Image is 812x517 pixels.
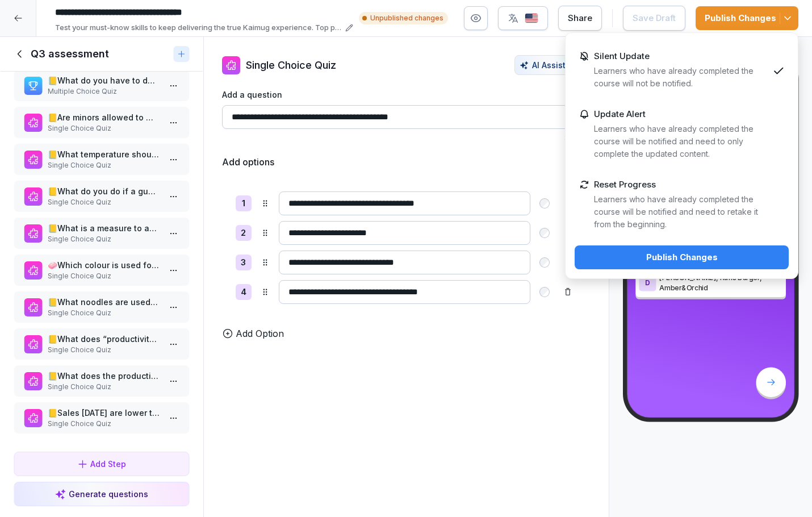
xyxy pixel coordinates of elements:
[14,70,190,101] div: 📒What do you have to do when goods are delivered?Multiple Choice Quiz
[48,86,160,97] p: Multiple Choice Quiz
[48,160,160,170] p: Single Choice Quiz
[55,22,342,34] p: Test your must-know skills to keep delivering the true Kaimug experience. Top performers will rec...
[55,488,148,500] div: Generate questions
[525,13,538,24] img: us.svg
[241,227,246,240] p: 2
[659,272,782,293] p: [PERSON_NAME], Ruffs Burger, Amber&Orchid
[222,134,591,144] p: 46 / 500
[48,345,160,355] p: Single Choice Quiz
[705,12,789,24] div: Publish Changes
[575,245,789,269] button: Publish Changes
[242,197,245,210] p: 1
[14,402,190,433] div: 📒Sales [DATE] are lower than expected. What should the teamleiter do?Single Choice Quiz
[594,123,768,160] p: Learners who have already completed the course will be notified and need to only complete the upd...
[48,123,160,134] p: Single Choice Quiz
[241,256,246,269] p: 3
[514,55,591,75] button: AI Assist
[14,255,190,286] div: 🧼Which colour is used for cleaning at in [GEOGRAPHIC_DATA]?Single Choice Quiz
[594,180,656,190] p: Reset Progress
[594,193,768,231] p: Learners who have already completed the course will be notified and need to retake it from the be...
[48,419,160,429] p: Single Choice Quiz
[48,74,160,86] p: 📒What do you have to do when goods are delivered?
[31,47,109,61] h1: Q3 assessment
[48,333,160,345] p: 📒What does “productivity” mean in our workplace?
[48,185,160,197] p: 📒​What do you do if a guest brings back a dish with the wrong ingredient?
[241,286,246,299] p: 4
[48,222,160,234] p: 📒What is a measure to avoid waste in the restaurants?
[48,370,160,382] p: 📒What does the productivity 85 can be mean ?
[594,65,768,90] p: Learners who have already completed the course will not be notified.
[14,452,190,476] button: Add Step
[14,291,190,323] div: 📒What noodles are used for Pad Thai, Pad Siu and Pad Wunsen (in that order)?Single Choice Quiz
[48,234,160,244] p: Single Choice Quiz
[594,109,646,119] p: Update Alert
[370,13,443,23] p: Unpublished changes
[696,6,798,30] button: Publish Changes
[48,382,160,392] p: Single Choice Quiz
[14,144,190,175] div: 📒What temperature should the [PERSON_NAME] be set to?Single Choice Quiz
[633,12,676,24] div: Save Draft
[14,482,190,506] button: Generate questions
[568,12,592,24] div: Share
[584,251,780,264] div: Publish Changes
[77,458,126,470] div: Add Step
[14,181,190,212] div: 📒​What do you do if a guest brings back a dish with the wrong ingredient?Single Choice Quiz
[14,218,190,249] div: 📒What is a measure to avoid waste in the restaurants?Single Choice Quiz
[623,6,685,31] button: Save Draft
[222,155,274,169] h5: Add options
[48,407,160,419] p: 📒Sales [DATE] are lower than expected. What should the teamleiter do?
[48,197,160,207] p: Single Choice Quiz
[14,328,190,360] div: 📒What does “productivity” mean in our workplace?Single Choice Quiz
[48,148,160,160] p: 📒What temperature should the [PERSON_NAME] be set to?
[48,271,160,281] p: Single Choice Quiz
[520,60,585,70] div: AI Assist
[14,365,190,397] div: 📒What does the productivity 85 can be mean ?Single Choice Quiz
[236,327,284,340] p: Add Option
[246,57,336,73] p: Single Choice Quiz
[558,6,602,31] button: Share
[594,51,650,61] p: Silent Update
[48,111,160,123] p: 📒Are minors allowed to work after 8 p.m.?
[48,259,160,271] p: 🧼Which colour is used for cleaning at in [GEOGRAPHIC_DATA]?
[48,296,160,308] p: 📒What noodles are used for Pad Thai, Pad Siu and Pad Wunsen (in that order)?
[14,107,190,138] div: 📒Are minors allowed to work after 8 p.m.?Single Choice Quiz
[644,279,650,286] p: D
[222,89,591,101] label: Add a question
[48,308,160,318] p: Single Choice Quiz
